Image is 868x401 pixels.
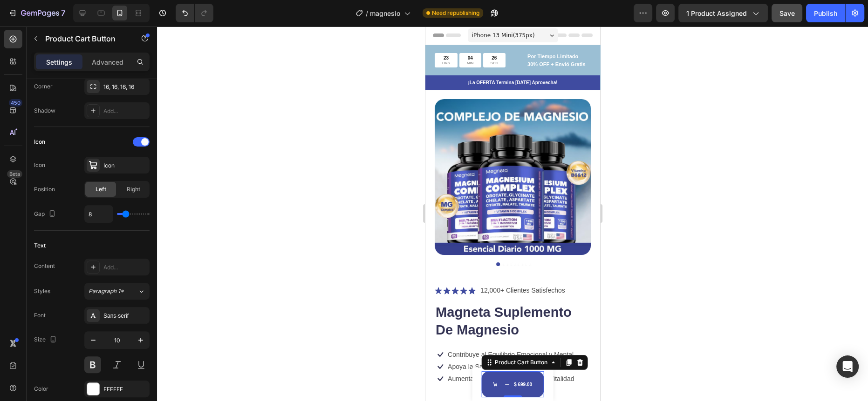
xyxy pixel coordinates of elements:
[34,82,53,91] div: Corner
[96,185,106,194] span: Left
[92,57,123,67] p: Advanced
[127,185,140,194] span: Right
[34,311,46,320] div: Font
[34,385,48,393] div: Color
[425,26,600,401] iframe: Design area
[9,99,22,107] div: 450
[103,312,147,320] div: Sans-serif
[103,263,147,272] div: Add...
[34,185,55,194] div: Position
[17,374,158,385] span: Custom code
[103,107,147,115] div: Add...
[89,287,124,295] span: Paragraph 1*
[34,107,55,115] div: Shadow
[85,206,113,222] input: Auto
[84,283,150,300] button: Paragraph 1*
[678,4,768,22] button: 1 product assigned
[814,8,837,18] div: Publish
[772,4,802,22] button: Save
[34,334,59,346] div: Size
[806,4,845,22] button: Publish
[34,161,45,169] div: Icon
[61,7,65,19] p: 7
[366,8,368,18] span: /
[7,170,22,178] div: Beta
[34,208,58,221] div: Gap
[45,33,124,44] p: Product Cart Button
[46,57,72,67] p: Settings
[103,83,147,91] div: 16, 16, 16, 16
[34,138,45,146] div: Icon
[34,241,46,250] div: Text
[34,287,50,295] div: Styles
[432,9,479,17] span: Need republishing
[176,4,213,22] div: Undo/Redo
[836,355,859,378] div: Open Intercom Messenger
[686,8,747,18] span: 1 product assigned
[4,4,69,22] button: 7
[34,262,55,270] div: Content
[370,8,400,18] span: magnesio
[103,161,147,170] div: Icon
[779,9,795,17] span: Save
[103,385,147,394] div: FFFFFF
